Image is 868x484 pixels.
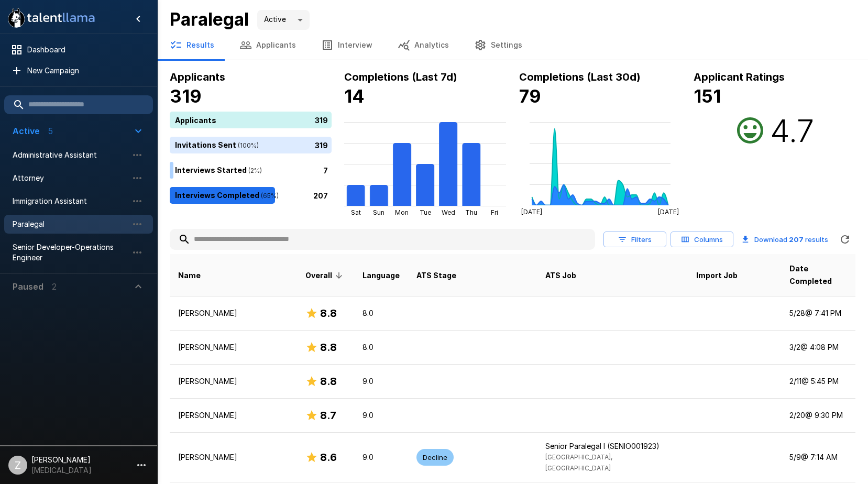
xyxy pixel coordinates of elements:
b: 14 [344,85,365,107]
p: 7 [323,164,328,175]
tspan: Sat [351,208,361,216]
tspan: [DATE] [521,208,542,216]
h6: 8.8 [320,373,337,390]
b: 319 [170,85,202,107]
p: 8.0 [362,308,400,318]
p: 9.0 [362,376,400,387]
span: Name [178,269,201,282]
button: Results [157,30,227,60]
span: [GEOGRAPHIC_DATA], [GEOGRAPHIC_DATA] [545,453,612,472]
button: Refreshing... [834,229,855,250]
span: Decline [416,453,454,463]
tspan: Mon [395,208,409,216]
b: 151 [694,85,721,107]
td: 2/20 @ 9:30 PM [781,398,855,432]
span: Import Job [696,269,738,282]
span: Language [362,269,400,282]
tspan: Tue [420,208,431,216]
tspan: [DATE] [657,208,678,216]
p: 8.0 [362,342,400,353]
p: [PERSON_NAME] [178,452,289,463]
p: 319 [315,114,328,125]
button: Filters [603,232,666,248]
b: 207 [789,235,804,244]
tspan: Fri [491,208,498,216]
h6: 8.8 [320,339,337,356]
p: 207 [313,190,328,201]
td: 3/2 @ 4:08 PM [781,330,855,364]
button: Interview [309,30,385,60]
button: Analytics [385,30,462,60]
button: Applicants [227,30,309,60]
span: Date Completed [789,262,847,288]
tspan: Sun [373,208,385,216]
tspan: Thu [466,208,478,216]
b: Applicants [170,71,225,83]
td: 5/28 @ 7:41 PM [781,296,855,330]
b: Paralegal [170,8,249,30]
button: Columns [671,232,733,248]
b: Completions (Last 7d) [344,71,457,83]
p: Senior Paralegal I (SENIO001923) [545,441,679,452]
h6: 8.8 [320,305,337,322]
p: [PERSON_NAME] [178,342,289,353]
button: Settings [462,30,535,60]
h6: 8.6 [320,449,337,466]
b: Completions (Last 30d) [519,71,641,83]
p: 9.0 [362,410,400,421]
td: 2/11 @ 5:45 PM [781,364,855,398]
p: 9.0 [362,452,400,463]
h6: 8.7 [320,407,336,424]
p: [PERSON_NAME] [178,410,289,421]
button: Download 207 results [738,229,832,250]
tspan: Wed [442,208,455,216]
p: 319 [315,139,328,150]
div: Active [257,10,310,30]
b: 79 [519,85,541,107]
td: 5/9 @ 7:14 AM [781,432,855,482]
h2: 4.7 [770,112,814,149]
b: Applicant Ratings [694,71,785,83]
p: [PERSON_NAME] [178,308,289,318]
span: Overall [305,269,346,282]
p: [PERSON_NAME] [178,376,289,387]
span: ATS Job [545,269,576,282]
span: ATS Stage [416,269,456,282]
